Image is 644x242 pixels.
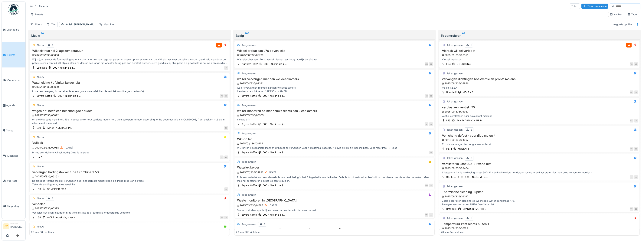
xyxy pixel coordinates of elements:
[32,85,228,89] div: 2025/08/336/05669
[471,43,472,47] div: 1
[463,207,486,211] div: BRANDER 1 JUPITER
[241,184,257,187] div: Beyers Koffie
[2,168,25,194] a: Voorraad
[630,90,633,94] div: GE
[447,72,463,75] div: Taken gedaan
[29,22,44,27] div: Filters
[263,151,286,154] div: 000 - Niet in de lij...
[237,142,433,145] div: 2025/01/336/00257
[236,228,433,232] h3: Volmelder bak 3 gebrande koffie (= transport naar [GEOGRAPHIC_DATA])
[611,22,634,27] div: Volgorde op Titel
[37,126,41,130] div: L59
[224,187,228,191] div: SV
[2,118,25,143] a: Zones
[2,194,25,219] a: Rapportage
[441,171,638,174] div: Silogebouw 1 - 1e verdieping - kast 902-21 - de koelventilator onderaan rechts in de kast draait ...
[441,190,638,194] h3: Thermische cleaning Jupiter
[236,146,433,150] div: WC-brillen kleedkamers mannen dringend te vervangen voor het allemaal kapot is. Nieuwe brillen zi...
[37,75,44,79] div: Nieuw
[425,62,428,66] div: BM
[104,23,114,26] div: Machine
[236,33,433,38] div: Bezig
[7,204,24,208] span: Rapportage
[31,170,228,174] h3: vervangen hartingstekker tube 1 combiner L53
[442,138,638,142] div: 2024/09/336/04907
[457,62,471,66] div: GNUDI GN4
[31,109,228,113] h3: wagen nr.1 heeft een beschadigde houder
[237,113,433,117] div: 2025/05/336/03305
[263,184,286,187] div: 000 - Niet in de lij...
[10,222,24,230] li: [PERSON_NAME]
[2,67,25,93] a: Onderhoud
[570,3,580,9] div: Taken
[446,119,450,122] div: L75
[471,216,472,220] div: 1
[425,184,428,187] div: MD
[72,23,94,26] span: : [PERSON_NAME]
[627,13,637,16] div: Tabel
[37,197,44,200] div: Nieuw
[51,23,56,26] div: Titel
[446,175,459,179] div: Silo toren 1
[32,145,228,150] div: 2025/02/336/00968
[241,94,257,98] div: Beyers Koffie
[31,141,228,145] h3: Vuilbak
[236,118,433,121] div: nieuwe bril
[32,207,228,210] div: 2025/09/336/06395
[37,66,47,70] div: Logistiek
[2,143,25,168] a: Machines
[429,151,433,154] div: MD
[442,195,638,198] div: 2025/09/336/06027
[2,42,25,68] a: Tickets
[441,162,638,166] h3: Ventilator in kast 902-21 werkt niet
[37,187,41,191] div: L53
[65,146,73,149] div: [DATE]
[37,94,52,98] div: Beyers Koffie
[7,53,24,57] span: Tickets
[242,103,256,107] div: Toegewezen
[224,126,228,130] div: DO
[31,230,54,234] div: 20 van 96 zichtbaar
[31,49,228,53] h3: Wikkelstraat hal 2 lage temperatuur
[47,187,66,191] div: COMBINER F100
[264,62,287,66] div: 000 - Niet in de lij...
[236,166,433,169] h3: Waterlek kelder
[37,43,44,47] div: Nieuw
[236,199,433,202] h3: Waste monitoren in [GEOGRAPHIC_DATA]
[37,4,49,8] strong: Tickets
[47,216,77,219] div: WOLF verpakkingsmach...
[237,170,433,175] div: 2025/07/336/04932
[630,119,633,123] div: GE
[429,94,433,98] div: GE
[263,122,286,126] div: 000 - Niet in de lij...
[237,203,433,208] div: 2025/03/336/01587
[31,179,228,186] div: De tijdelijke Harting stekker vervangen door het correcte model (zoals de linkse zijde van de tub...
[442,110,638,113] div: 2025/09/336/05987
[6,129,24,132] span: Zones
[442,53,638,57] div: 2025/09/336/06355
[3,223,9,229] li: SV
[237,82,433,85] div: 2025/04/336/02374
[7,154,24,158] span: Machines
[634,119,638,123] div: GE
[236,230,260,234] div: 20 van 265 zichtbaar
[242,193,256,197] div: Toegewezen
[237,53,433,57] div: 2025/08/336/05700
[245,33,249,38] sup: 265
[441,86,638,90] div: molen 1,2,3,4
[446,207,456,211] div: Branderij
[224,94,228,98] div: GE
[264,222,265,226] div: 1
[441,58,638,61] div: Vierpak verloopt
[446,90,456,94] div: Branderij
[8,4,19,15] img: Badge_color-CXgf-gQk.svg
[242,132,256,135] div: Toegewezen
[241,213,257,217] div: Beyers Koffie
[236,86,433,93] div: wc bril vervangen rechtse mannen wc kleedkamers identiek zoals linkse wc ([PERSON_NAME])
[630,62,633,66] div: TN
[441,230,464,234] div: 20 van 64 zichtbaar
[6,103,24,107] span: Agenda
[447,128,463,132] div: Taken gedaan
[429,184,433,187] div: CS
[242,72,256,75] div: Toegewezen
